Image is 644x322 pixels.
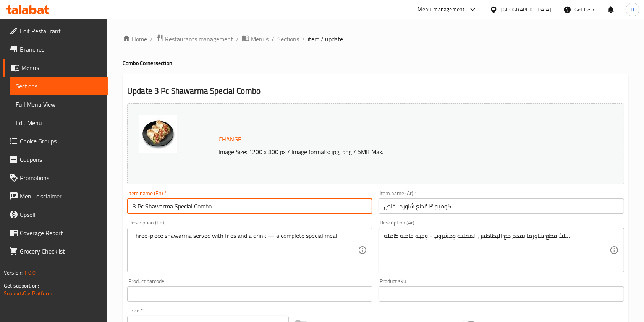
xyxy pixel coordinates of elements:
[277,34,299,44] a: Sections
[20,45,102,54] span: Branches
[16,81,102,91] span: Sections
[21,63,102,72] span: Menus
[501,5,551,14] div: [GEOGRAPHIC_DATA]
[139,115,177,153] img: 3pcsshawarmaspecialcombo638896619450875851.jpg
[242,34,269,44] a: Menus
[24,268,36,278] span: 1.0.0
[150,34,153,44] li: /
[156,34,233,44] a: Restaurants management
[3,132,108,150] a: Choice Groups
[4,281,39,291] span: Get support on:
[10,114,108,132] a: Edit Menu
[218,134,241,145] span: Change
[272,34,274,44] li: /
[127,85,624,97] h2: Update 3 Pc Shawarma Special Combo
[3,22,108,40] a: Edit Restaurant
[3,205,108,224] a: Upsell
[20,155,102,164] span: Coupons
[236,34,239,44] li: /
[16,100,102,109] span: Full Menu View
[20,247,102,256] span: Grocery Checklist
[10,95,108,114] a: Full Menu View
[4,268,23,278] span: Version:
[20,210,102,219] span: Upsell
[4,288,52,298] a: Support.OpsPlatform
[3,224,108,242] a: Coverage Report
[123,59,629,67] h4: Combo Corner section
[165,34,233,44] span: Restaurants management
[384,232,609,268] textarea: ثلاث قطع شاورما تقدم مع البطاطس المقلية ومشروب - وجبة خاصة كاملة.
[379,198,624,214] input: Enter name Ar
[3,150,108,169] a: Coupons
[127,198,372,214] input: Enter name En
[123,34,147,44] a: Home
[379,286,624,302] input: Please enter product sku
[3,187,108,205] a: Menu disclaimer
[133,232,358,268] textarea: Three-piece shawarma served with fries and a drink — a complete special meal.
[251,34,269,44] span: Menus
[20,137,102,146] span: Choice Groups
[215,132,244,147] button: Change
[20,173,102,182] span: Promotions
[418,5,465,14] div: Menu-management
[20,192,102,201] span: Menu disclaimer
[215,147,570,156] p: Image Size: 1200 x 800 px / Image formats: jpg, png / 5MB Max.
[20,26,102,36] span: Edit Restaurant
[10,77,108,95] a: Sections
[308,34,343,44] span: item / update
[3,40,108,59] a: Branches
[20,228,102,237] span: Coverage Report
[631,5,634,14] span: H
[123,34,629,44] nav: breadcrumb
[127,286,372,302] input: Please enter product barcode
[3,169,108,187] a: Promotions
[302,34,305,44] li: /
[3,59,108,77] a: Menus
[3,242,108,260] a: Grocery Checklist
[16,118,102,127] span: Edit Menu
